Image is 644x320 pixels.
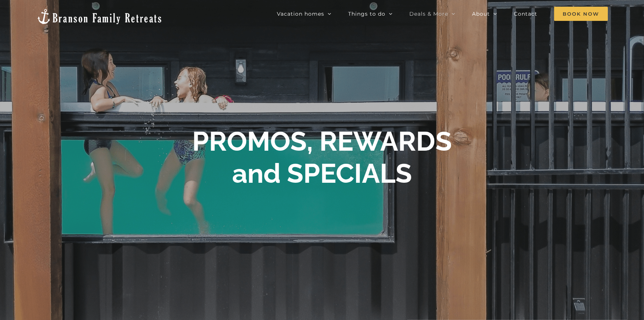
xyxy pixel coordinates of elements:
h1: PROMOS, REWARDS and SPECIALS [192,125,452,190]
span: Book Now [554,7,608,21]
a: Deals & More [409,6,455,21]
span: Deals & More [409,11,448,16]
span: About [472,11,490,16]
span: Things to do [348,11,385,16]
a: Things to do [348,6,393,21]
span: Contact [514,11,537,16]
a: Vacation homes [277,6,331,21]
img: Branson Family Retreats Logo [36,8,163,25]
span: Vacation homes [277,11,324,16]
a: About [472,6,497,21]
a: Book Now [554,6,608,21]
a: Contact [514,6,537,21]
nav: Main Menu [277,6,608,21]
